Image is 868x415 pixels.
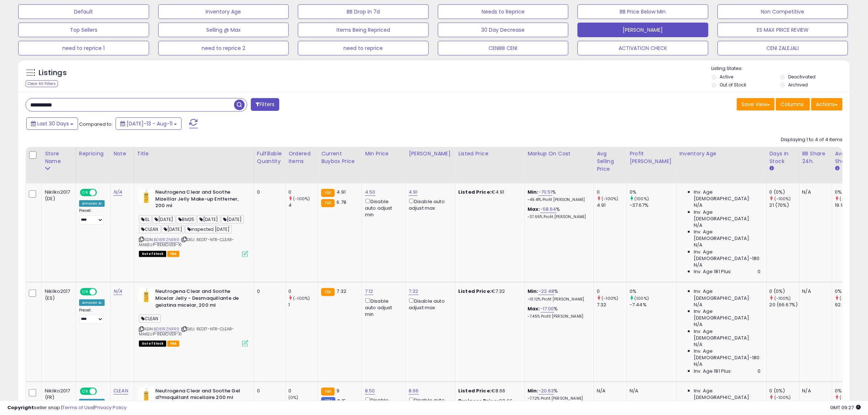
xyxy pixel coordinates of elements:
div: Avg BB Share [835,150,862,165]
button: need to reprice [298,41,429,55]
span: [DATE] [221,215,244,224]
a: N/A [113,288,122,295]
span: [DATE]-13 - Aug-11 [126,120,172,127]
span: FBA [167,251,180,257]
div: Disable auto adjust max [409,297,449,311]
button: CENI ZALEJALI [717,41,848,55]
div: 0 [597,288,626,295]
div: % [528,206,588,220]
div: 20 (66.67%) [770,302,799,308]
a: -17.00 [540,305,554,313]
span: N/A [694,262,702,268]
a: N/A [113,189,122,196]
b: Neutrogena Clear and Soothe Micelar Jelly - Desmaquillante de gelatina micelar, 200 ml [155,288,244,310]
div: Preset: [79,208,105,225]
div: ASIN: [139,288,248,346]
div: €4.91 [458,189,519,195]
span: OFF [96,190,107,196]
div: 0% [630,288,676,295]
span: N/A [694,361,702,368]
b: Neutrogena Clear and Soothe Gel d?maquillant micellaire 200 ml [155,388,244,403]
small: (-100%) [293,295,310,301]
div: N/A [802,388,826,394]
span: OFF [96,289,107,295]
div: N/A [802,189,826,195]
span: ON [81,289,90,295]
div: N/A [597,388,621,394]
a: -22.48 [538,288,554,295]
button: 30 Day Decrease [438,23,569,37]
b: Listed Price: [458,288,491,295]
a: 4.91 [409,189,418,196]
div: Preset: [79,308,105,324]
div: Note [113,150,131,158]
button: Top Sellers [18,23,149,37]
span: N/A [694,341,702,348]
button: BB Price Below Min [577,4,708,19]
b: Max: [528,206,540,213]
b: Min: [528,288,538,295]
div: N/A [630,388,670,394]
div: 0 (0%) [770,189,799,195]
span: ON [81,388,90,394]
div: seller snap | | [7,404,126,411]
div: 0 [597,189,626,195]
small: FBA [321,189,335,197]
div: % [528,288,588,302]
span: Inv. Age [DEMOGRAPHIC_DATA]: [694,328,760,341]
div: 0% [835,288,865,295]
span: 6.78 [336,199,346,206]
div: 21 (70%) [770,202,799,209]
span: N/A [694,302,702,308]
button: [PERSON_NAME] [577,23,708,37]
span: | SKU: RED17-NTR-CLEAR-MAKEUP-REMOVER-X1 [139,326,234,337]
div: Min Price [365,150,402,158]
span: Inv. Age [DEMOGRAPHIC_DATA]: [694,288,760,301]
p: -10.12% Profit [PERSON_NAME] [528,297,588,302]
div: Inventory Age [679,150,763,158]
span: Inv. Age 181 Plus: [694,268,732,275]
b: Listed Price: [458,387,491,394]
button: ES MAX PRICE REVIEW [717,23,848,37]
div: Displaying 1 to 4 of 4 items [781,136,842,143]
a: Terms of Use [62,404,93,411]
button: [DATE]-13 - Aug-11 [116,117,182,130]
strong: Copyright [7,404,34,411]
span: 4.91 [336,189,346,195]
div: Listed Price [458,150,521,158]
small: Days In Stock. [770,165,774,172]
label: Archived [789,82,808,88]
span: All listings that are currently out of stock and unavailable for purchase on Amazon [139,341,166,347]
div: Amazon AI [79,299,105,306]
a: -58.64 [540,206,556,213]
a: CLEAN [113,387,128,395]
button: Columns [776,98,810,110]
small: (-100%) [840,295,857,301]
div: % [528,306,588,319]
span: 7.32 [336,288,346,295]
span: Inv. Age [DEMOGRAPHIC_DATA]: [694,209,760,222]
button: need to reprice 2 [158,41,289,55]
button: Needs to Reprice [438,4,569,19]
div: Disable auto adjust min [365,297,400,318]
div: [PERSON_NAME] [409,150,452,158]
button: ACTIVATION CHECK [577,41,708,55]
a: -20.63 [538,387,554,395]
small: (-100%) [840,196,857,202]
button: Last 30 Days [26,117,78,130]
small: (-100%) [293,196,310,202]
a: 7.32 [409,288,419,295]
div: 0% [630,189,676,195]
div: 0 (0%) [770,388,799,394]
span: 0 [758,368,760,375]
span: [DATE] [161,225,184,233]
div: Markup on Cost [528,150,591,158]
span: Compared to: [79,121,113,128]
button: need to reprice 1 [18,41,149,55]
div: Store Name [45,150,73,165]
div: Repricing [79,150,107,158]
a: 4.50 [365,189,375,196]
div: Disable auto adjust max [409,197,449,212]
div: 92.76% [835,302,865,308]
small: (-100%) [774,295,791,301]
